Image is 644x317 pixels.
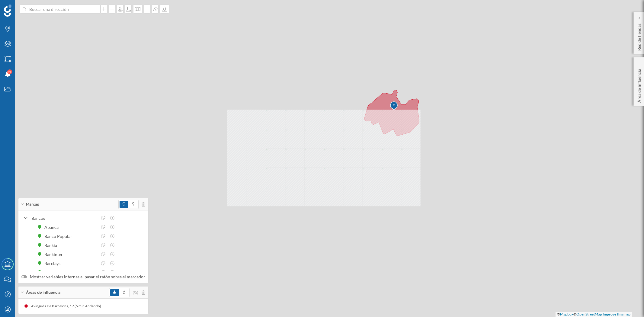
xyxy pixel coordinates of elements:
div: Banco Popular [44,233,75,239]
p: Red de tiendas [636,21,642,51]
span: Áreas de influencia [26,290,60,295]
label: Mostrar variables internas al pasar el ratón sobre el marcador [21,274,145,280]
a: Mapbox [560,312,573,316]
div: © © [556,312,632,317]
div: BBVA [44,269,59,276]
p: Área de influencia [636,66,642,103]
a: OpenStreetMap [576,312,602,316]
div: Bankia [44,242,60,248]
img: Geoblink Logo [4,5,11,17]
div: Abanca [44,224,62,230]
img: Marker [390,100,398,112]
div: Avinguda De Barcelona, 17 (5 min Andando) [31,303,104,309]
span: 9+ [8,69,11,75]
div: Bankinter [44,251,66,258]
div: Bancos [31,215,97,221]
div: Barclays [44,260,63,267]
span: Marcas [26,202,39,207]
a: Improve this map [603,312,630,316]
